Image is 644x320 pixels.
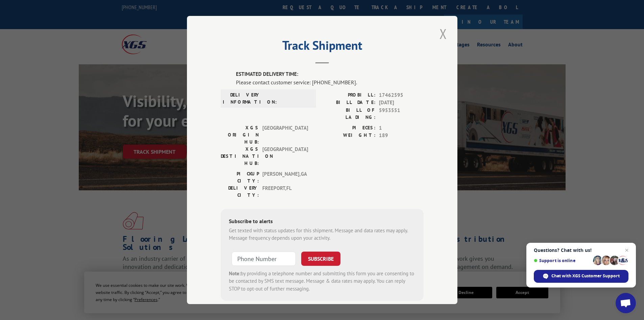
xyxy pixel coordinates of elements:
strong: Note: [229,270,241,277]
span: 1 [379,124,424,132]
span: Chat with XGS Customer Support [534,270,628,283]
div: Subscribe to alerts [229,217,415,227]
div: Please contact customer service: [PHONE_NUMBER]. [236,78,424,86]
label: DELIVERY CITY: [221,185,259,199]
label: DELIVERY INFORMATION: [223,91,261,106]
label: XGS DESTINATION HUB: [221,146,259,167]
input: Phone Number [232,252,296,266]
span: [PERSON_NAME] , GA [262,170,308,185]
span: 17462595 [379,91,424,99]
span: FREEPORT , FL [262,185,308,199]
label: PIECES: [322,124,376,132]
button: SUBSCRIBE [301,252,340,266]
label: XGS ORIGIN HUB: [221,124,259,146]
label: PICKUP CITY: [221,170,259,185]
h2: Track Shipment [221,41,424,54]
label: BILL DATE: [322,99,376,107]
label: ESTIMATED DELIVERY TIME: [236,70,424,78]
span: [GEOGRAPHIC_DATA] [262,124,308,146]
span: [DATE] [379,99,424,107]
label: PROBILL: [322,91,376,99]
div: by providing a telephone number and submitting this form you are consenting to be contacted by SM... [229,270,415,293]
a: Open chat [616,293,636,313]
span: Questions? Chat with us! [534,248,628,253]
button: Close modal [437,24,449,43]
span: 189 [379,132,424,140]
span: [GEOGRAPHIC_DATA] [262,146,308,167]
label: BILL OF LADING: [322,107,376,121]
div: Get texted with status updates for this shipment. Message and data rates may apply. Message frequ... [229,227,415,242]
span: 5953551 [379,107,424,121]
span: Support is online [534,258,591,263]
label: WEIGHT: [322,132,376,140]
span: Chat with XGS Customer Support [551,273,620,279]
